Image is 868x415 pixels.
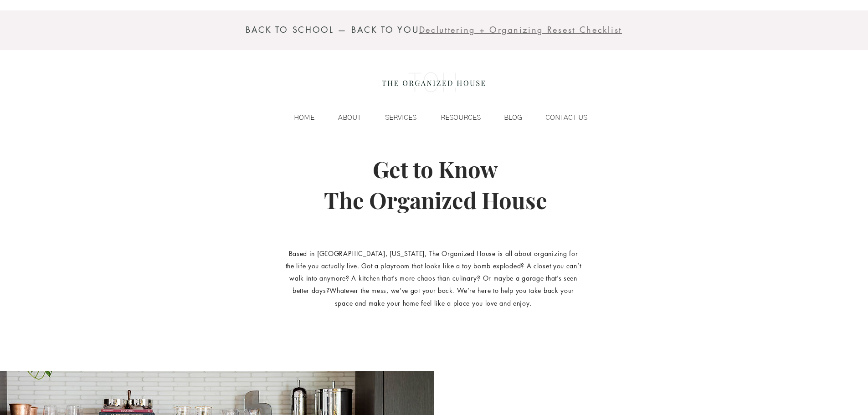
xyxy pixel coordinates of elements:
a: Decluttering + Organizing Resest Checklist [419,26,622,35]
a: ABOUT [319,111,365,124]
nav: Site [275,111,592,124]
h1: Get to Know The Organized House [211,154,660,216]
a: SERVICES [365,111,421,124]
p: RESOURCES [436,111,485,124]
a: BLOG [485,111,527,124]
span: Based in [GEOGRAPHIC_DATA], [US_STATE], The Organized House is all about organizing for the life ... [286,249,581,295]
p: BLOG [499,111,527,124]
a: CONTACT US [527,111,592,124]
span: BACK TO SCHOOL — BACK TO YOU [246,24,419,35]
img: the organized house [378,64,489,101]
p: SERVICES [380,111,421,124]
span: Decluttering + Organizing Resest Checklist [419,24,622,35]
p: ABOUT [334,111,365,124]
a: HOME [275,111,319,124]
span: Whatever the mess, we’ve got your back. We’re here to help you take back your space and make your... [329,286,574,307]
a: RESOURCES [421,111,485,124]
p: HOME [289,111,319,124]
p: CONTACT US [541,111,592,124]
